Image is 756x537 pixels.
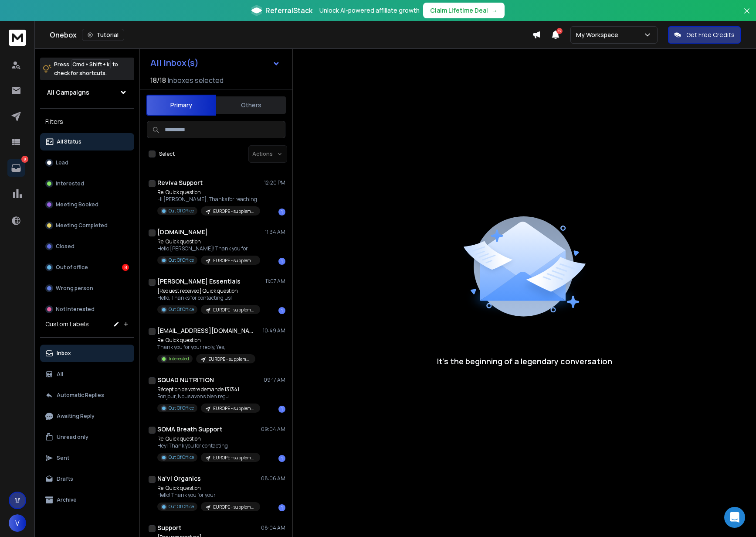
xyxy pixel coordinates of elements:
p: Press to check for shortcuts. [54,60,118,78]
p: EUROPE - supplements ecommerce [213,208,255,215]
h3: Inboxes selected [168,75,224,86]
p: Hello! Thank you for your [157,492,260,499]
p: 8 [21,156,28,163]
h1: Na'vi Organics [157,474,201,483]
p: EUROPE - supplements ecommerce [213,257,255,264]
div: 1 [278,455,285,462]
p: Out Of Office [169,208,194,214]
h1: Support [157,523,181,532]
p: Closed [56,243,75,250]
button: Claim Lifetime Deal→ [423,3,505,18]
p: Hey! Thank you for contacting [157,442,260,449]
p: Bonjour, Nous avons bien reçu [157,393,260,400]
p: Re: Quick question [157,238,260,245]
p: Not Interested [56,306,95,313]
p: Re: Quick question [157,435,260,442]
div: 1 [278,307,285,314]
p: Unread only [57,434,88,441]
button: All Campaigns [40,84,134,101]
h1: SQUAD NUTRITION [157,376,214,384]
p: All [57,371,63,378]
h1: All Campaigns [47,88,89,97]
button: Lead [40,154,134,171]
p: My Workspace [576,31,622,39]
p: Meeting Completed [56,222,108,229]
p: Out of office [56,264,88,271]
p: 09:04 AM [261,426,285,433]
button: Others [216,96,286,115]
div: 1 [278,406,285,413]
p: EUROPE - supplements ecommerce [208,356,250,363]
p: EUROPE - supplements ecommerce [213,405,255,412]
h3: Filters [40,116,134,128]
button: V [9,514,26,532]
button: Tutorial [82,29,124,41]
button: Archive [40,491,134,509]
p: Out Of Office [169,257,194,263]
p: 08:06 AM [261,475,285,482]
button: Sent [40,449,134,467]
button: Unread only [40,428,134,446]
p: EUROPE - supplements ecommerce [213,307,255,313]
div: 8 [122,264,129,271]
p: Archive [57,496,77,503]
p: 12:20 PM [264,179,285,186]
p: It’s the beginning of a legendary conversation [437,355,612,367]
div: 1 [278,504,285,511]
h1: [EMAIL_ADDRESS][DOMAIN_NAME] [157,326,253,335]
p: Lead [56,159,68,166]
p: EUROPE - supplements ecommerce [213,455,255,461]
p: Drafts [57,475,73,482]
p: Awaiting Reply [57,413,95,420]
div: 1 [278,258,285,265]
p: EUROPE - supplements ecommerce [213,504,255,510]
p: 10:49 AM [263,327,285,334]
p: Hi [PERSON_NAME], Thanks for reaching [157,196,260,203]
p: Interested [56,180,84,187]
button: Drafts [40,470,134,488]
button: Awaiting Reply [40,407,134,425]
p: Hello, Thanks for contacting us! [157,294,260,301]
div: Open Intercom Messenger [724,507,745,528]
p: Automatic Replies [57,392,104,399]
button: Not Interested [40,301,134,318]
p: 11:07 AM [265,278,285,285]
span: 12 [556,28,563,34]
span: Cmd + Shift + k [71,59,111,69]
p: Unlock AI-powered affiliate growth [319,6,420,15]
p: Out Of Office [169,306,194,313]
h3: Custom Labels [45,320,89,328]
p: Out Of Office [169,503,194,510]
p: All Status [57,138,81,145]
button: All Status [40,133,134,150]
p: Re: Quick question [157,485,260,492]
p: Out Of Office [169,405,194,411]
button: Automatic Replies [40,387,134,404]
p: [Request received] Quick question [157,287,260,294]
div: 1 [278,209,285,215]
p: Inbox [57,350,71,357]
p: 09:17 AM [264,376,285,383]
label: Select [159,150,175,157]
button: Close banner [741,5,753,26]
span: 18 / 18 [150,75,166,86]
h1: Reviva Support [157,178,203,187]
p: Interested [169,356,189,362]
div: Onebox [50,29,532,41]
p: Re: Quick question [157,337,255,344]
button: Wrong person [40,280,134,297]
button: Out of office8 [40,259,134,276]
p: Hello [PERSON_NAME]! Thank you for [157,245,260,252]
h1: [DOMAIN_NAME] [157,228,208,236]
button: Inbox [40,345,134,362]
p: Out Of Office [169,454,194,461]
button: All Inbox(s) [143,54,287,72]
p: Thank you for your reply, Yes, [157,344,255,351]
button: Meeting Booked [40,196,134,213]
h1: [PERSON_NAME] Essentials [157,277,241,286]
button: Meeting Completed [40,217,134,234]
button: All [40,366,134,383]
p: Re: Quick question [157,189,260,196]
